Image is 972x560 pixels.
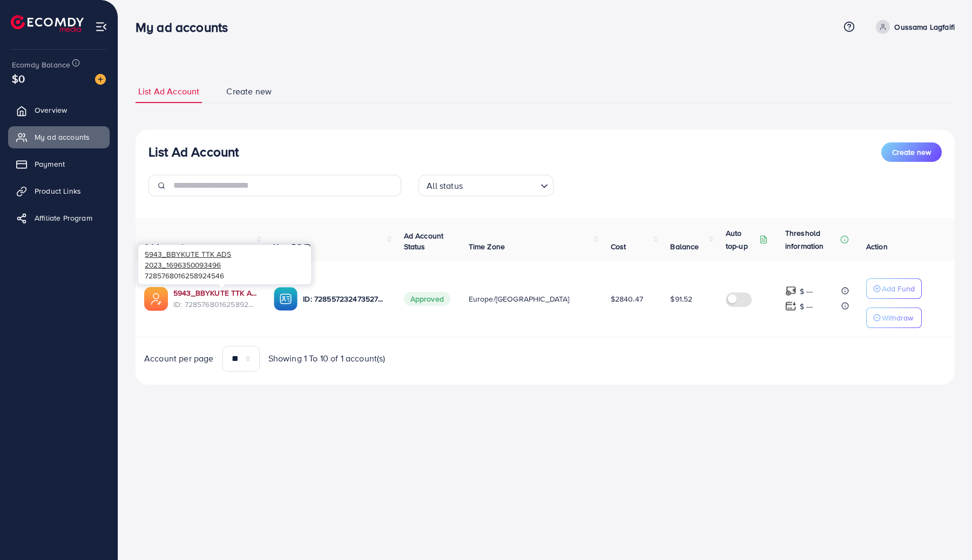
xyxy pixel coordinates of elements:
h3: My ad accounts [136,19,237,35]
a: Payment [8,153,110,175]
span: Time Zone [469,241,505,252]
img: logo [11,15,84,32]
span: $0 [12,71,25,86]
span: Europe/[GEOGRAPHIC_DATA] [469,293,570,304]
h3: List Ad Account [148,144,239,160]
span: $2840.47 [611,293,643,304]
button: Create new [881,142,942,162]
img: ic-ba-acc.ded83a64.svg [274,287,298,311]
span: Approved [404,292,450,306]
div: Search for option [418,175,553,196]
span: All status [424,178,465,194]
span: $91.52 [670,293,692,304]
img: ic-ads-acc.e4c84228.svg [144,287,168,311]
span: Ecomdy Balance [12,59,70,70]
p: Auto top-up [726,227,757,252]
a: My ad accounts [8,126,110,148]
span: Balance [670,241,699,252]
span: Action [866,241,888,252]
span: Product Links [35,186,81,196]
span: Ad Account Status [404,230,444,252]
p: $ --- [800,300,813,313]
button: Withdraw [866,308,922,328]
a: 5943_BBYKUTE TTK ADS 2023_1696350093496 [173,288,256,298]
a: Product Links [8,180,110,202]
button: Add Fund [866,278,922,299]
div: 7285768016258924546 [138,245,311,284]
span: Overview [35,105,67,115]
span: Affiliate Program [35,213,92,223]
p: $ --- [800,285,813,298]
span: Payment [35,159,65,169]
span: 5943_BBYKUTE TTK ADS 2023_1696350093496 [145,249,231,270]
p: Threshold information [785,227,838,252]
a: Overview [8,99,110,121]
img: top-up amount [785,285,796,297]
span: Account per page [144,352,214,365]
span: Cost [611,241,626,252]
span: ID: 7285768016258924546 [173,299,256,310]
img: image [95,74,106,85]
p: Add Fund [882,282,915,295]
span: My ad accounts [35,132,90,142]
span: Create new [226,85,272,98]
span: Showing 1 To 10 of 1 account(s) [268,352,386,365]
span: List Ad Account [138,85,199,98]
p: Withdraw [882,311,913,324]
span: Create new [892,147,931,158]
a: Affiliate Program [8,207,110,229]
iframe: Chat [926,511,964,552]
input: Search for option [466,176,536,194]
a: Oussama Lagfaifi [872,20,955,34]
p: ID: 7285572324735270914 [303,292,386,305]
p: Oussama Lagfaifi [894,21,955,33]
img: menu [95,21,107,33]
img: top-up amount [785,301,796,312]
